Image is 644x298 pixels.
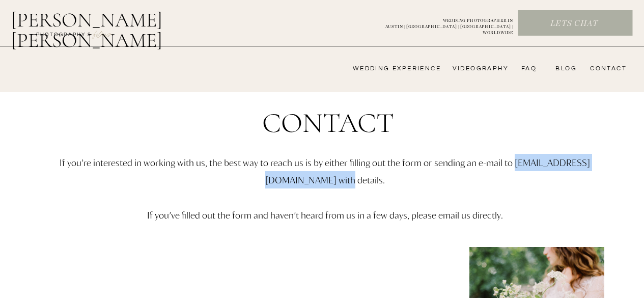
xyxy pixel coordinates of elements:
a: wedding experience [339,65,441,73]
a: photography & [31,31,97,43]
a: videography [450,65,509,73]
a: [PERSON_NAME] [PERSON_NAME] [11,10,215,34]
a: Lets chat [518,18,630,30]
a: WEDDING PHOTOGRAPHER INAUSTIN | [GEOGRAPHIC_DATA] | [GEOGRAPHIC_DATA] | WORLDWIDE [369,18,513,29]
p: If you’re interested in working with us, the best way to reach us is by either filling out the fo... [28,154,622,260]
a: bLog [552,65,577,73]
a: CONTACT [587,65,627,73]
a: FILMs [83,28,121,40]
p: WEDDING PHOTOGRAPHER IN AUSTIN | [GEOGRAPHIC_DATA] | [GEOGRAPHIC_DATA] | WORLDWIDE [369,18,513,29]
h1: Contact [204,109,453,145]
a: FAQ [516,65,537,73]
